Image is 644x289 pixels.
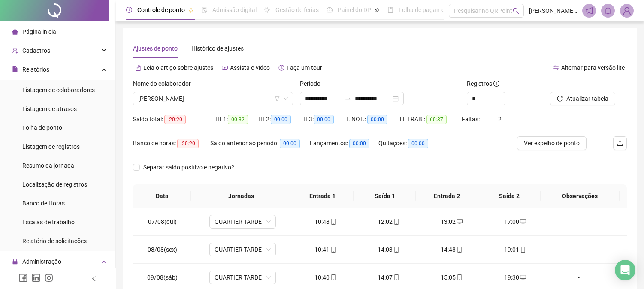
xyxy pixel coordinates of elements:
span: reload [557,96,563,102]
span: Registros [467,79,499,88]
span: Folha de pagamento [399,6,454,13]
span: Folha de ponto [22,124,62,131]
div: 14:48 [427,245,476,254]
span: file [12,66,18,72]
span: Gestão de férias [275,6,319,13]
label: Nome do colaborador [133,79,197,88]
div: Quitações: [378,138,440,148]
th: Saída 2 [478,184,540,208]
span: swap-right [345,95,351,102]
img: 4989 [620,4,633,17]
span: sun [264,7,270,13]
span: Painel do DP [338,6,371,13]
span: youtube [222,65,228,71]
span: Faltas: [462,116,481,123]
div: Saldo anterior ao período: [210,138,310,148]
span: Relatórios [22,66,49,73]
span: Histórico de ajustes [191,45,244,52]
div: - [553,273,604,282]
span: 00:00 [349,139,369,148]
span: down [283,96,288,101]
span: Listagem de colaboradores [22,87,95,93]
span: user-add [12,48,18,54]
button: Atualizar tabela [550,92,615,105]
span: mobile [519,247,526,253]
span: Escalas de trabalho [22,219,75,226]
span: 00:00 [367,115,387,124]
span: mobile [330,274,336,280]
label: Período [300,79,326,88]
div: 19:30 [490,273,539,282]
th: Saída 1 [354,184,416,208]
span: 00:00 [280,139,300,148]
span: Admissão digital [212,6,257,13]
div: 14:03 [364,245,413,254]
span: 00:32 [228,115,248,124]
div: 10:40 [301,273,350,282]
span: desktop [456,219,463,225]
span: -20:20 [177,139,199,148]
span: mobile [393,247,399,253]
th: Entrada 2 [416,184,478,208]
div: 10:41 [301,245,350,254]
span: facebook [19,274,27,282]
span: dashboard [327,7,333,13]
span: 09/08(sáb) [147,274,178,281]
span: Relatório de solicitações [22,238,87,244]
span: desktop [519,274,526,280]
div: 15:05 [427,273,476,282]
span: 07/08(qui) [148,218,177,225]
span: instagram [45,274,53,282]
span: left [91,276,97,282]
div: HE 2: [258,114,301,124]
span: Banco de Horas [22,200,65,207]
span: [PERSON_NAME] - GSMFREE [529,6,577,15]
span: home [12,29,18,35]
div: 13:02 [427,217,476,226]
span: file-done [201,7,207,13]
span: Ajustes de ponto [133,45,178,52]
span: lock [12,259,18,265]
div: - [553,217,604,226]
button: Ver espelho de ponto [517,136,587,150]
span: swap [553,65,559,71]
div: H. TRAB.: [400,114,462,124]
span: notification [585,7,593,15]
span: mobile [330,247,336,253]
div: 10:48 [301,217,350,226]
span: Resumo da jornada [22,162,74,169]
span: Leia o artigo sobre ajustes [143,64,213,71]
span: QUARTIER TARDE [215,243,271,256]
span: Listagem de atrasos [22,105,77,112]
div: H. NOT.: [344,114,400,124]
th: Data [133,184,191,208]
span: pushpin [375,8,380,13]
span: desktop [519,219,526,225]
span: QUARTIER TARDE [215,271,271,284]
div: Banco de horas: [133,138,210,148]
span: filter [275,96,280,101]
span: upload [617,140,623,147]
span: 2 [498,116,502,123]
span: mobile [393,219,399,225]
span: Controle de ponto [137,6,185,13]
span: mobile [456,274,463,280]
span: 60:37 [426,115,447,124]
span: to [345,95,351,102]
span: Atualizar tabela [566,94,608,103]
div: Lançamentos: [310,138,378,148]
div: 12:02 [364,217,413,226]
span: book [387,7,393,13]
span: history [278,65,284,71]
span: 00:00 [408,139,428,148]
span: clock-circle [126,7,132,13]
span: Assista o vídeo [230,64,270,71]
th: Jornadas [191,184,291,208]
span: Ver espelho de ponto [524,138,580,148]
div: 14:07 [364,273,413,282]
span: linkedin [32,274,40,282]
span: pushpin [188,8,194,13]
span: -20:20 [164,115,186,124]
span: mobile [330,219,336,225]
span: JANE R. SALDANHA [138,92,288,105]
